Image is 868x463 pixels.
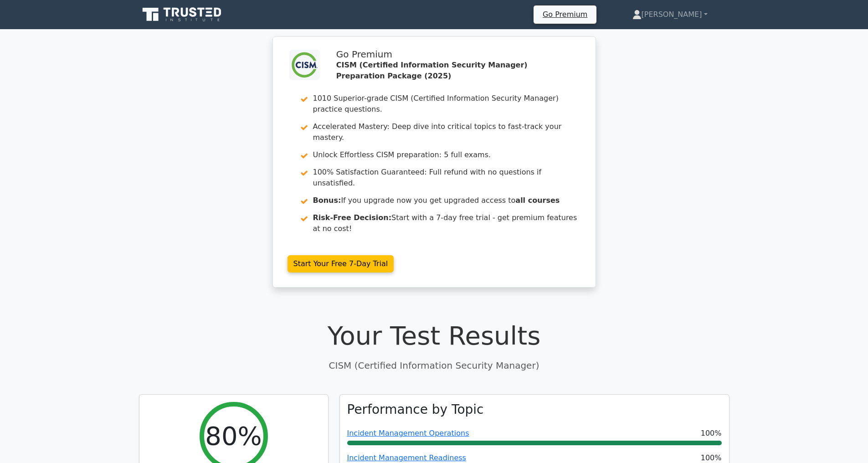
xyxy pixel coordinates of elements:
[347,402,484,417] h3: Performance by Topic
[139,359,729,372] p: CISM (Certified Information Security Manager)
[139,320,729,351] h1: Your Test Results
[537,8,593,21] a: Go Premium
[701,428,722,439] span: 100%
[288,255,394,273] a: Start Your Free 7-Day Trial
[347,453,466,462] a: Incident Management Readiness
[347,429,469,437] a: Incident Management Operations
[611,5,729,24] a: [PERSON_NAME]
[205,421,262,451] h2: 80%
